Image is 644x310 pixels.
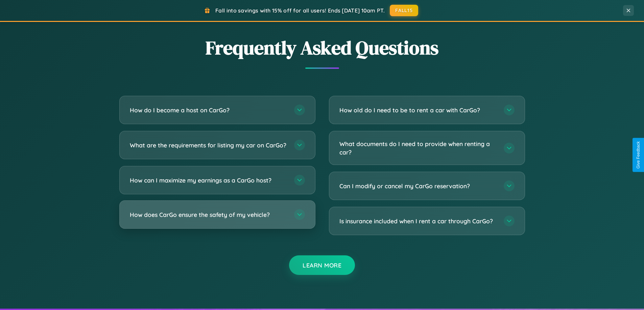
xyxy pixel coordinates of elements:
[119,35,525,61] h2: Frequently Asked Questions
[130,210,287,219] h3: How does CarGo ensure the safety of my vehicle?
[130,141,287,149] h3: What are the requirements for listing my car on CarGo?
[130,176,287,185] h3: How can I maximize my earnings as a CarGo host?
[390,5,418,16] button: FALL15
[636,141,641,169] div: Give Feedback
[339,140,497,156] h3: What documents do I need to provide when renting a car?
[215,7,385,14] span: Fall into savings with 15% off for all users! Ends [DATE] 10am PT.
[339,106,497,114] h3: How old do I need to be to rent a car with CarGo?
[339,217,497,225] h3: Is insurance included when I rent a car through CarGo?
[339,182,497,190] h3: Can I modify or cancel my CarGo reservation?
[130,106,287,114] h3: How do I become a host on CarGo?
[289,255,355,275] button: Learn More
